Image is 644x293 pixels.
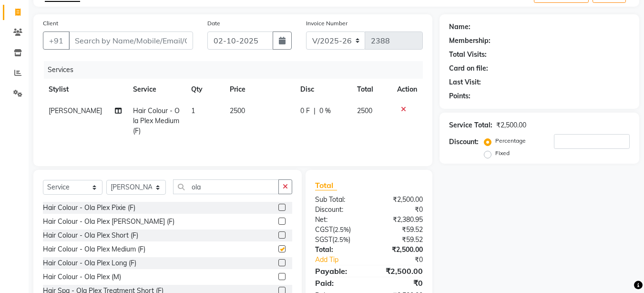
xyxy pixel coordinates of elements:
[449,50,487,60] div: Total Visits:
[351,79,392,100] th: Total
[43,244,145,254] div: Hair Colour - Ola Plex Medium (F)
[449,120,492,130] div: Service Total:
[308,245,369,255] div: Total:
[315,225,333,234] span: CGST
[300,106,310,116] span: 0 F
[369,235,430,245] div: ₹59.52
[449,63,488,73] div: Card on file:
[319,106,331,116] span: 0 %
[449,137,479,147] div: Discount:
[496,120,526,130] div: ₹2,500.00
[314,106,316,116] span: |
[495,136,526,145] label: Percentage
[43,31,70,50] button: +91
[308,195,369,205] div: Sub Total:
[133,106,180,135] span: Hair Colour - Ola Plex Medium (F)
[449,22,470,32] div: Name:
[43,19,58,28] label: Client
[315,180,337,190] span: Total
[191,106,195,115] span: 1
[44,61,430,79] div: Services
[308,255,379,265] a: Add Tip
[369,195,430,205] div: ₹2,500.00
[308,225,369,235] div: ( )
[334,236,348,243] span: 2.5%
[369,215,430,225] div: ₹2,380.95
[449,77,481,87] div: Last Visit:
[315,235,332,244] span: SGST
[449,36,491,46] div: Membership:
[335,226,349,233] span: 2.5%
[43,79,127,100] th: Stylist
[308,215,369,225] div: Net:
[449,91,470,101] div: Points:
[369,277,430,289] div: ₹0
[43,217,174,227] div: Hair Colour - Ola Plex [PERSON_NAME] (F)
[224,79,295,100] th: Price
[230,106,245,115] span: 2500
[43,203,135,213] div: Hair Colour - Ola Plex Pixie (F)
[207,19,220,28] label: Date
[308,235,369,245] div: ( )
[173,179,279,194] input: Search or Scan
[369,205,430,215] div: ₹0
[357,106,372,115] span: 2500
[369,265,430,277] div: ₹2,500.00
[306,19,348,28] label: Invoice Number
[43,258,136,268] div: Hair Colour - Ola Plex Long (F)
[185,79,224,100] th: Qty
[369,225,430,235] div: ₹59.52
[69,31,193,50] input: Search by Name/Mobile/Email/Code
[308,277,369,289] div: Paid:
[295,79,351,100] th: Disc
[379,255,430,265] div: ₹0
[49,106,102,115] span: [PERSON_NAME]
[495,149,510,157] label: Fixed
[308,265,369,277] div: Payable:
[43,272,121,282] div: Hair Colour - Ola Plex (M)
[127,79,185,100] th: Service
[43,230,138,241] div: Hair Colour - Ola Plex Short (F)
[369,245,430,255] div: ₹2,500.00
[391,79,423,100] th: Action
[308,205,369,215] div: Discount:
